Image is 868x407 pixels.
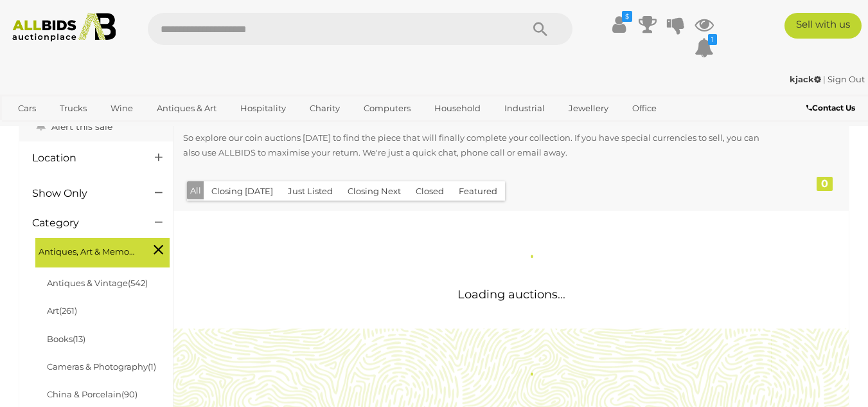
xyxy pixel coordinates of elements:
[102,98,141,119] a: Wine
[10,98,44,119] a: Cars
[496,98,553,119] a: Industrial
[806,101,858,115] a: Contact Us
[232,98,294,119] a: Hospitality
[280,181,341,201] button: Just Listed
[148,361,156,372] span: (1)
[48,121,112,132] span: Alert this sale
[806,103,855,113] b: Contact Us
[47,278,148,288] a: Antiques & Vintage(542)
[121,389,137,399] span: (90)
[408,181,452,201] button: Closed
[148,98,225,119] a: Antiques & Art
[355,98,419,119] a: Computers
[60,119,168,140] a: [GEOGRAPHIC_DATA]
[426,98,489,119] a: Household
[187,181,204,200] button: All
[47,334,85,344] a: Books(13)
[695,36,714,59] a: 1
[10,119,53,140] a: Sports
[817,177,833,191] div: 0
[790,74,823,84] a: kjack
[183,131,775,161] p: So explore our coin auctions [DATE] to find the piece that will finally complete your collection....
[73,334,85,344] span: (13)
[451,181,505,201] button: Featured
[560,98,617,119] a: Jewellery
[32,217,136,229] h4: Category
[32,116,116,135] a: Alert this sale
[610,13,629,36] a: $
[39,241,135,259] span: Antiques, Art & Memorabilia
[457,287,565,302] span: Loading auctions...
[823,74,826,84] span: |
[301,98,348,119] a: Charity
[828,74,865,84] a: Sign Out
[32,188,136,199] h4: Show Only
[59,305,77,316] span: (261)
[47,361,156,372] a: Cameras & Photography(1)
[790,74,821,84] strong: kjack
[784,13,862,39] a: Sell with us
[51,98,95,119] a: Trucks
[508,13,572,45] button: Search
[340,181,409,201] button: Closing Next
[6,13,122,42] img: Allbids.com.au
[624,98,665,119] a: Office
[128,278,148,288] span: (542)
[32,152,136,164] h4: Location
[47,389,137,399] a: China & Porcelain(90)
[47,305,77,316] a: Art(261)
[708,34,717,45] i: 1
[204,181,281,201] button: Closing [DATE]
[622,11,632,22] i: $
